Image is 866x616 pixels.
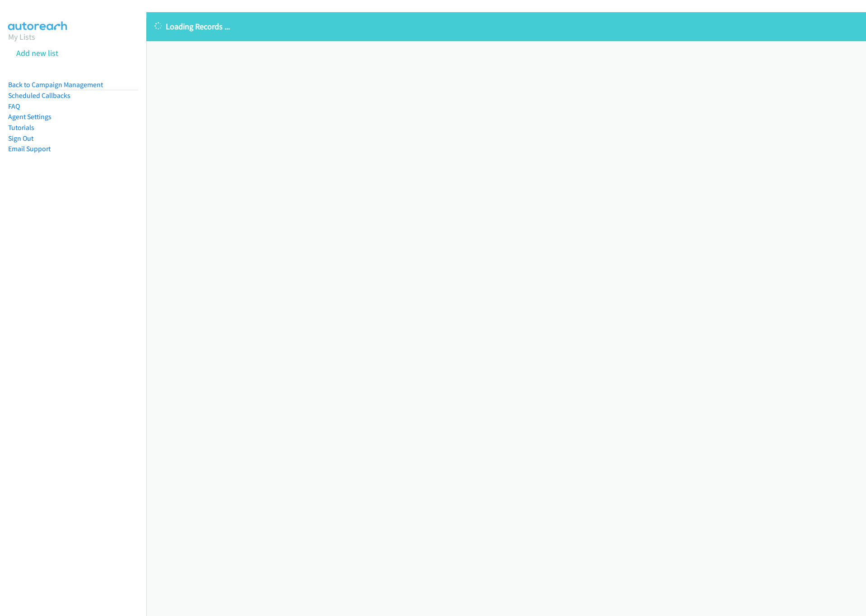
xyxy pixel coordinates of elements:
a: Scheduled Callbacks [8,91,70,100]
a: Tutorials [8,123,34,132]
a: Back to Campaign Management [8,80,103,89]
a: Add new list [16,48,58,58]
a: Sign Out [8,134,33,143]
a: My Lists [8,32,35,42]
a: Email Support [8,144,51,153]
p: Loading Records ... [154,20,858,32]
a: FAQ [8,102,20,111]
a: Agent Settings [8,112,51,121]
